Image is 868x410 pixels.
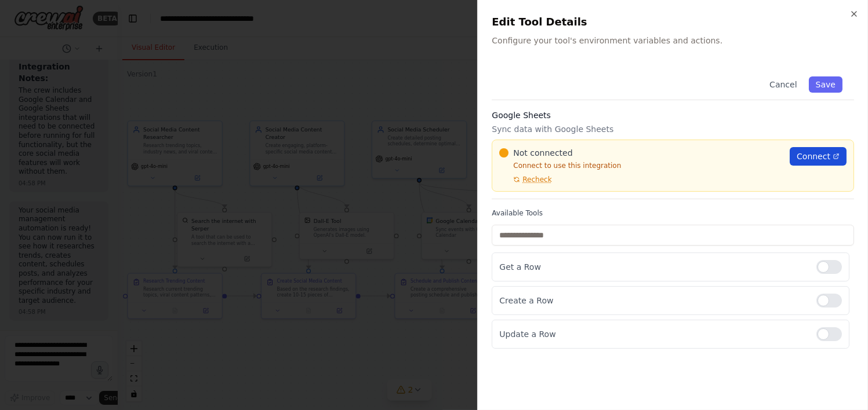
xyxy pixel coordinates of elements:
button: Recheck [499,175,551,184]
button: Save [809,76,842,93]
p: Create a Row [499,295,807,306]
h3: Google Sheets [492,109,854,121]
label: Available Tools [492,208,854,218]
span: Connect [797,151,830,162]
a: Connect [790,147,847,166]
p: Sync data with Google Sheets [492,123,854,135]
p: Configure your tool's environment variables and actions. [492,35,854,46]
p: Update a Row [499,328,807,340]
p: Get a Row [499,261,807,273]
span: Not connected [513,147,572,159]
h2: Edit Tool Details [492,14,854,30]
p: Connect to use this integration [499,161,783,170]
span: Recheck [522,175,551,184]
button: Cancel [762,76,804,93]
